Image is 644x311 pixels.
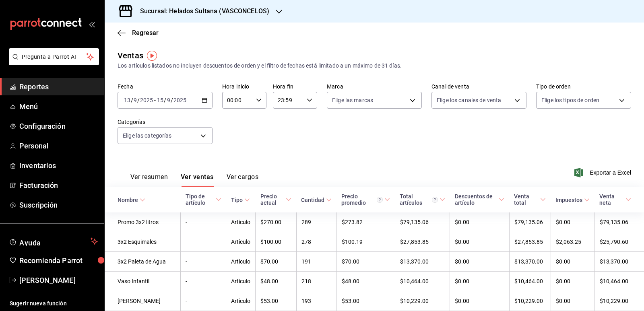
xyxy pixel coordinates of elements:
[105,232,181,252] td: 3x2 Esquimales
[450,212,509,232] td: $0.00
[594,252,644,272] td: $13,370.00
[256,291,296,311] td: $53.00
[514,193,539,206] div: Venta total
[551,232,594,252] td: $2,063.25
[256,232,296,252] td: $100.00
[19,121,98,132] span: Configuración
[171,97,173,103] span: /
[509,252,551,272] td: $13,370.00
[296,232,336,252] td: 278
[22,53,87,61] span: Pregunta a Parrot AI
[167,97,171,103] input: --
[118,197,145,203] span: Nombre
[19,140,98,151] span: Personal
[105,212,181,232] td: Promo 3x2 litros
[181,272,226,291] td: -
[130,173,258,187] div: navigation tabs
[118,29,159,37] button: Regresar
[256,212,296,232] td: $270.00
[226,291,256,311] td: Artículo
[154,97,156,103] span: -
[273,84,317,89] label: Hora fin
[118,197,138,203] div: Nombre
[134,6,269,16] h3: Sucursal: Helados Sultana (VASCONCELOS)
[19,101,98,112] span: Menú
[395,212,450,232] td: $79,135.06
[226,232,256,252] td: Artículo
[509,272,551,291] td: $10,464.00
[19,81,98,92] span: Reportes
[231,197,243,203] div: Tipo
[131,97,133,103] span: /
[181,212,226,232] td: -
[514,193,546,206] span: Venta total
[186,193,221,206] span: Tipo de artículo
[450,252,509,272] td: $0.00
[137,97,140,103] span: /
[551,291,594,311] td: $0.00
[222,84,266,89] label: Hora inicio
[181,252,226,272] td: -
[260,193,291,206] span: Precio actual
[450,232,509,252] td: $0.00
[256,252,296,272] td: $70.00
[594,212,644,232] td: $79,135.06
[157,97,164,103] input: --
[576,168,631,177] button: Exportar a Excel
[105,272,181,291] td: Vaso Infantil
[10,299,98,308] span: Sugerir nueva función
[400,193,438,206] div: Total artículos
[19,200,98,210] span: Suscripción
[551,212,594,232] td: $0.00
[19,160,98,171] span: Inventarios
[19,275,98,286] span: [PERSON_NAME]
[89,21,95,27] button: open_drawer_menu
[594,291,644,311] td: $10,229.00
[509,291,551,311] td: $10,229.00
[296,272,336,291] td: 218
[594,232,644,252] td: $25,790.60
[6,58,99,67] a: Pregunta a Parrot AI
[181,232,226,252] td: -
[296,252,336,272] td: 191
[455,193,497,206] div: Descuentos de artículo
[164,97,166,103] span: /
[105,291,181,311] td: [PERSON_NAME]
[147,51,157,61] img: Tooltip marker
[19,237,87,246] span: Ayuda
[181,173,214,187] button: Ver ventas
[336,272,395,291] td: $48.00
[332,96,373,104] span: Elige las marcas
[551,252,594,272] td: $0.00
[437,96,501,104] span: Elige los canales de venta
[536,84,631,89] label: Tipo de orden
[118,49,143,62] div: Ventas
[336,291,395,311] td: $53.00
[431,84,526,89] label: Canal de venta
[132,29,159,37] span: Regresar
[118,62,631,70] div: Los artículos listados no incluyen descuentos de orden y el filtro de fechas está limitado a un m...
[341,193,390,206] span: Precio promedio
[594,272,644,291] td: $10,464.00
[123,132,172,140] span: Elige las categorías
[226,212,256,232] td: Artículo
[541,96,599,104] span: Elige los tipos de orden
[599,193,624,206] div: Venta neta
[395,272,450,291] td: $10,464.00
[186,193,214,206] div: Tipo de artículo
[301,197,324,203] div: Cantidad
[336,252,395,272] td: $70.00
[341,193,383,206] div: Precio promedio
[140,97,153,103] input: ----
[509,232,551,252] td: $27,853.85
[432,197,438,203] svg: El total artículos considera cambios de precios en los artículos así como costos adicionales por ...
[395,252,450,272] td: $13,370.00
[124,97,131,103] input: --
[19,180,98,191] span: Facturación
[555,197,590,203] span: Impuestos
[377,197,383,203] svg: Precio promedio = Total artículos / cantidad
[455,193,504,206] span: Descuentos de artículo
[260,193,284,206] div: Precio actual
